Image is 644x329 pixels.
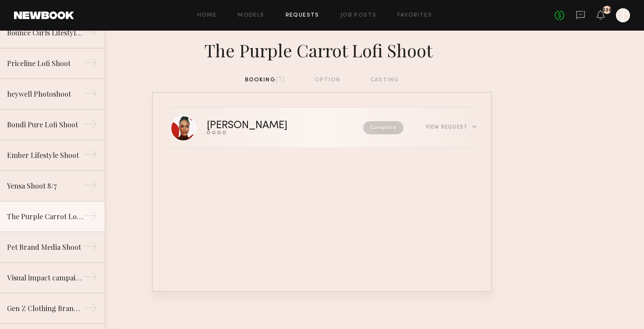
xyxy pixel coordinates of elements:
[616,8,630,22] a: J
[7,242,83,252] div: Pet Brand Media Shoot
[426,125,474,130] div: View Request
[7,28,83,38] div: Bounce Curls Lifestyle Shoot
[363,121,403,134] nb-request-status: Complete
[83,301,98,318] div: →
[397,13,432,18] a: Favorites
[340,13,377,18] a: Job Posts
[83,56,98,73] div: →
[83,239,98,257] div: →
[286,13,319,18] a: Requests
[7,89,83,99] div: heywell Photoshoot
[83,25,98,42] div: →
[83,270,98,287] div: →
[237,13,264,18] a: Models
[7,119,83,130] div: Bondi Pure Lofi Shoot
[83,86,98,104] div: →
[7,58,83,69] div: Priceline Lofi Shoot
[7,211,83,222] div: The Purple Carrot Lofi Shoot
[207,121,326,131] div: [PERSON_NAME]
[7,273,83,283] div: Visual impact campaign
[7,150,83,161] div: Ember Lifestyle Shoot
[7,181,83,191] div: Yensa Shoot 8/7
[602,8,612,13] div: 228
[83,178,98,196] div: →
[152,38,492,61] div: The Purple Carrot Lofi Shoot
[83,209,98,226] div: →
[83,117,98,134] div: →
[197,13,217,18] a: Home
[83,147,98,165] div: →
[7,303,83,314] div: Gen Z Clothing Brand Lifestyle Shoot
[170,108,474,148] a: [PERSON_NAME]CompleteView Request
